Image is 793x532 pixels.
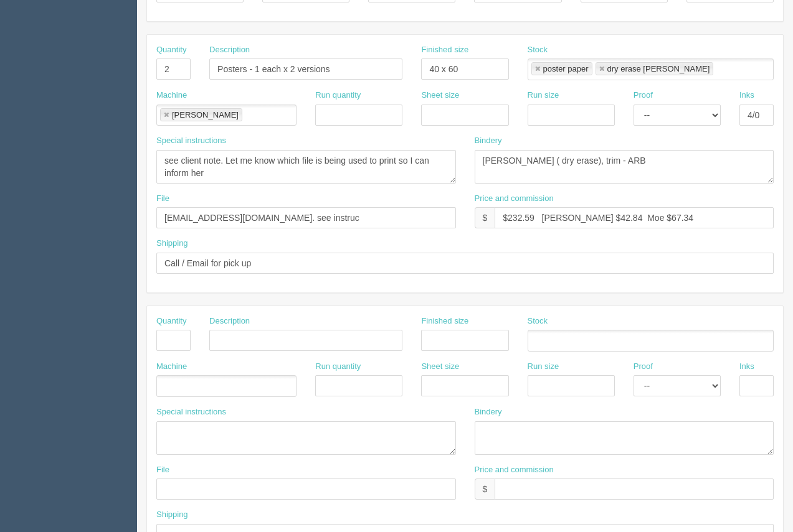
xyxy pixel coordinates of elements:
label: Run quantity [315,90,361,101]
label: Bindery [475,135,502,147]
label: Proof [634,361,653,373]
div: poster paper [543,65,589,73]
label: Inks [739,90,754,101]
div: [PERSON_NAME] [172,111,239,119]
label: Inks [739,361,754,373]
label: Run size [528,361,559,373]
label: Run size [528,90,559,101]
label: Sheet size [421,361,459,373]
label: Proof [634,90,653,101]
label: Shipping [156,509,188,521]
label: Machine [156,90,187,101]
label: Quantity [156,315,186,327]
label: Finished size [421,44,468,56]
label: Quantity [156,44,186,56]
label: Stock [528,315,548,327]
label: Run quantity [315,361,361,373]
label: Description [209,315,250,327]
div: $ [475,478,495,500]
label: Finished size [421,315,468,327]
label: Special instructions [156,406,226,418]
label: Sheet size [421,90,459,101]
label: Special instructions [156,135,226,147]
textarea: see client note. Let me know which file is being used to print so I can inform her [156,150,456,184]
textarea: [PERSON_NAME] ( dry erase), trim - ARB [475,150,774,184]
label: Price and commission [475,193,554,205]
label: File [156,193,169,205]
label: Description [209,44,250,56]
label: Stock [528,44,548,56]
label: Machine [156,361,187,373]
label: Bindery [475,406,502,418]
div: dry erase [PERSON_NAME] [607,65,710,73]
label: File [156,464,169,476]
div: $ [475,207,495,228]
label: Price and commission [475,464,554,476]
label: Shipping [156,238,188,250]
